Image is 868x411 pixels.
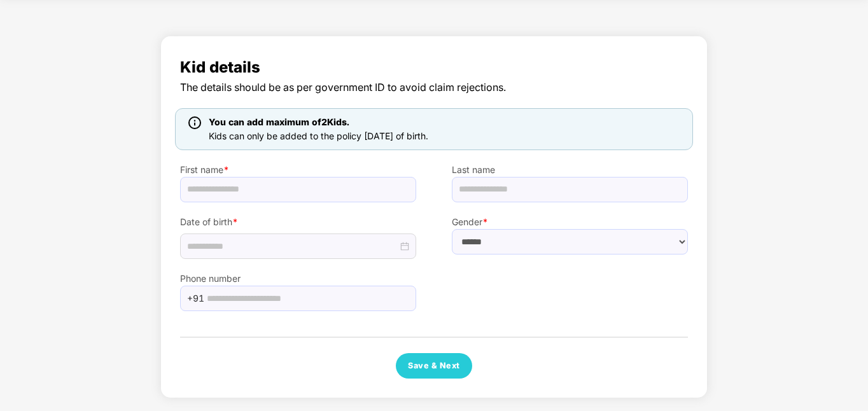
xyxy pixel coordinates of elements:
[187,289,204,308] span: +91
[452,163,688,177] label: Last name
[180,55,688,80] span: Kid details
[180,272,416,286] label: Phone number
[180,80,688,95] span: The details should be as per government ID to avoid claim rejections.
[209,130,428,141] span: Kids can only be added to the policy [DATE] of birth.
[180,163,416,177] label: First name
[209,116,349,127] span: You can add maximum of 2 Kids.
[180,215,416,229] label: Date of birth
[452,215,688,229] label: Gender
[396,353,472,379] button: Save & Next
[188,116,201,129] img: icon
